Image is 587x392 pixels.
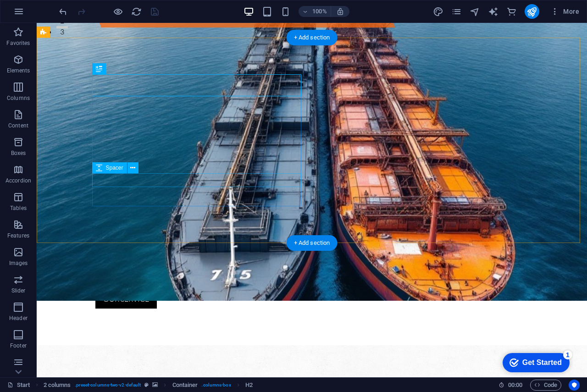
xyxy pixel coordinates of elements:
p: Accordion [6,177,31,184]
p: Favorites [6,39,30,47]
p: Elements [7,67,30,74]
h6: 100% [312,6,327,17]
p: Features [7,232,29,239]
span: . columns-box [201,380,231,391]
span: . preset-columns-two-v2-default [75,380,141,391]
i: Pages (Ctrl+Alt+S) [451,6,462,17]
button: design [433,6,444,17]
span: Click to select. Double-click to edit [245,380,253,391]
i: On resize automatically adjust zoom level to fit chosen device. [336,7,344,16]
i: Commerce [506,6,517,17]
i: AI Writer [488,6,498,17]
p: Images [9,259,28,267]
div: Get Started [27,10,66,18]
button: text_generator [488,6,499,17]
p: Columns [7,94,30,102]
div: Get Started 1 items remaining, 80% complete [7,5,74,24]
p: Slider [11,287,26,294]
nav: breadcrumb [44,380,253,391]
button: undo [57,6,68,17]
span: Click to select. Double-click to edit [44,380,71,391]
i: Publish [526,6,537,17]
i: Undo: Delete elements (Ctrl+Z) [58,6,68,17]
span: Spacer [106,165,123,171]
span: 00 00 [508,380,522,391]
p: Boxes [11,149,26,157]
p: Header [9,315,28,322]
i: This element contains a background [152,382,158,387]
button: 100% [299,6,331,17]
i: Navigator [470,6,480,17]
span: More [550,7,579,16]
button: publish [525,4,539,19]
span: Code [534,380,557,391]
i: This element is a customizable preset [144,382,149,387]
a: Click to cancel selection. Double-click to open Pages [7,380,30,391]
div: 1 [68,2,77,11]
button: reload [131,6,142,17]
span: : [515,381,516,388]
button: pages [451,6,462,17]
p: Tables [10,204,27,212]
button: More [547,4,583,19]
div: + Add section [287,30,338,45]
h6: Session time [498,380,523,391]
i: Reload page [131,6,142,17]
p: Footer [10,342,27,349]
button: Usercentrics [569,380,580,391]
button: navigator [470,6,481,17]
button: commerce [506,6,517,17]
div: + Add section [287,235,338,251]
span: Click to select. Double-click to edit [172,380,198,391]
button: Code [530,380,561,391]
button: 3 [20,3,31,6]
i: Design (Ctrl+Alt+Y) [433,6,443,17]
p: Content [8,122,28,129]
